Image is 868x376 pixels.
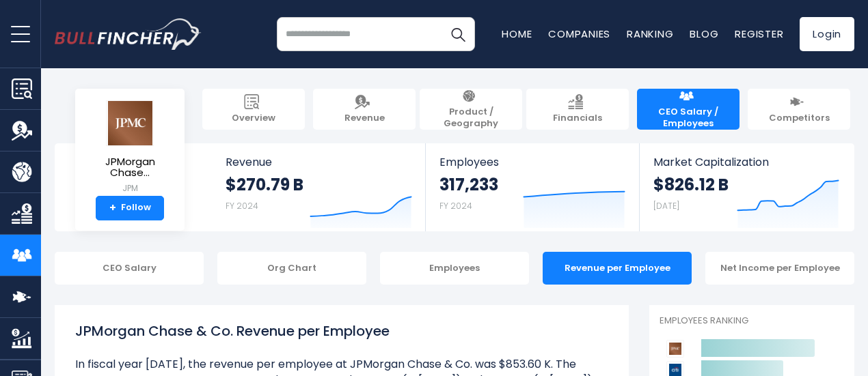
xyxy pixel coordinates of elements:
h1: JPMorgan Chase & Co. Revenue per Employee [75,321,608,341]
a: +Follow [96,196,164,220]
a: JPMorgan Chase... JPM [85,100,174,196]
img: JPMorgan Chase & Co. competitors logo [666,340,684,358]
strong: $270.79 B [226,174,303,195]
span: Product / Geography [426,106,515,130]
small: [DATE] [653,200,679,212]
strong: 317,233 [439,174,498,195]
span: Overview [232,113,275,124]
strong: $826.12 B [653,174,729,195]
a: Ranking [627,27,673,41]
span: Financials [553,113,602,124]
a: Blog [690,27,718,41]
div: Revenue per Employee [543,252,692,285]
a: Go to homepage [55,18,202,50]
div: CEO Salary [55,252,204,285]
a: Revenue [313,89,416,130]
a: Financials [526,89,629,130]
div: Employees [380,252,529,285]
a: Overview [202,89,305,130]
a: Companies [548,27,610,41]
p: Employees Ranking [660,315,844,327]
div: Net Income per Employee [705,252,854,285]
span: Revenue [226,156,412,169]
span: JPMorgan Chase... [86,156,174,179]
strong: + [109,202,116,214]
small: JPM [86,182,174,194]
div: Org Chart [217,252,366,285]
a: CEO Salary / Employees [637,89,740,130]
a: Competitors [748,89,850,130]
span: Competitors [769,113,830,124]
a: Login [800,17,854,51]
a: Product / Geography [420,89,522,130]
a: Revenue $270.79 B FY 2024 [212,143,426,231]
a: Register [735,27,783,41]
small: FY 2024 [226,200,258,212]
a: Market Capitalization $826.12 B [DATE] [640,143,853,231]
span: Revenue [344,113,385,124]
a: Employees 317,233 FY 2024 [426,143,638,231]
img: bullfincher logo [55,18,202,50]
span: Employees [439,156,625,169]
button: Search [441,17,475,51]
span: Market Capitalization [653,156,839,169]
small: FY 2024 [439,200,472,212]
span: CEO Salary / Employees [644,106,733,130]
a: Home [502,27,532,41]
